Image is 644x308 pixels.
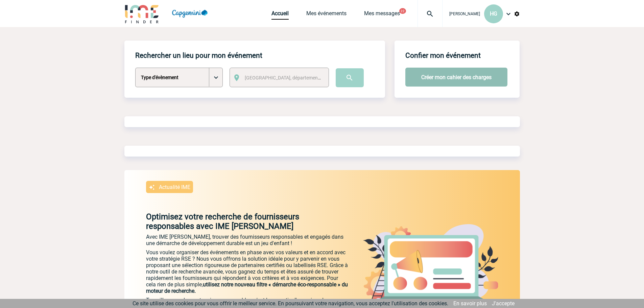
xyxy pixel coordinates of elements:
[399,8,406,14] button: 22
[135,51,262,60] h4: Rechercher un lieu pour mon événement
[146,234,349,246] p: Avec IME [PERSON_NAME], trouver des fournisseurs responsables et engagés dans une démarche de dév...
[133,300,448,307] span: Ce site utilise des cookies pour vous offrir le meilleur service. En poursuivant votre navigation...
[124,4,160,23] img: IME-Finder
[405,51,481,60] h4: Confier mon événement
[490,10,497,17] span: HG
[159,184,190,190] p: Actualité IME
[306,10,347,20] a: Mes événements
[405,68,507,87] button: Créer mon cahier des charges
[146,249,349,294] p: Vous voulez organiser des événements en phase avec vos valeurs et en accord avec votre stratégie ...
[336,68,364,87] input: Submit
[364,10,400,20] a: Mes messages
[453,300,487,307] a: En savoir plus
[146,281,348,294] span: utilisez notre nouveau filtre « démarche éco-responsable » du moteur de recherche.
[449,11,480,16] span: [PERSON_NAME]
[363,224,498,305] img: actu.png
[245,75,339,80] span: [GEOGRAPHIC_DATA], département, région...
[492,300,515,307] a: J'accepte
[124,212,349,231] p: Optimisez votre recherche de fournisseurs responsables avec IME [PERSON_NAME]
[271,10,289,20] a: Accueil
